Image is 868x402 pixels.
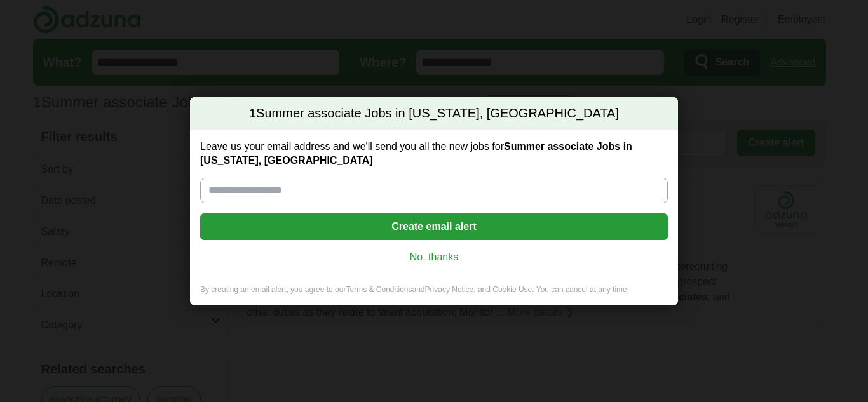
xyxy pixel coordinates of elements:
a: Privacy Notice [425,285,474,294]
a: Terms & Conditions [346,285,412,294]
div: By creating an email alert, you agree to our and , and Cookie Use. You can cancel at any time. [190,285,678,305]
label: Leave us your email address and we'll send you all the new jobs for [200,140,668,168]
h2: Summer associate Jobs in [US_STATE], [GEOGRAPHIC_DATA] [190,97,678,130]
span: 1 [249,105,256,123]
a: No, thanks [210,250,658,264]
button: Create email alert [200,213,668,240]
